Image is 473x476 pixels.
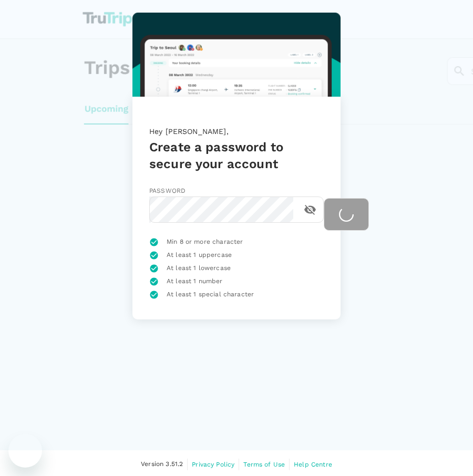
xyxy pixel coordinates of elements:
span: Privacy Policy [192,461,234,468]
span: At least 1 uppercase [167,250,232,261]
span: Min 8 or more character [167,237,243,247]
iframe: Button to launch messaging window [8,434,42,468]
a: Privacy Policy [192,459,234,470]
a: Help Centre [294,459,332,470]
span: Help Centre [294,461,332,468]
span: At least 1 lowercase [167,263,231,274]
span: Terms of Use [243,461,285,468]
a: Terms of Use [243,459,285,470]
span: At least 1 special character [167,289,254,300]
span: At least 1 number [167,276,223,287]
button: toggle password visibility [297,197,323,222]
span: Password [149,187,186,194]
span: Version 3.51.2 [141,459,183,470]
img: trutrip-set-password [132,13,341,109]
h5: Create a password to secure your account [149,139,324,172]
p: Hey [PERSON_NAME], [149,126,324,139]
